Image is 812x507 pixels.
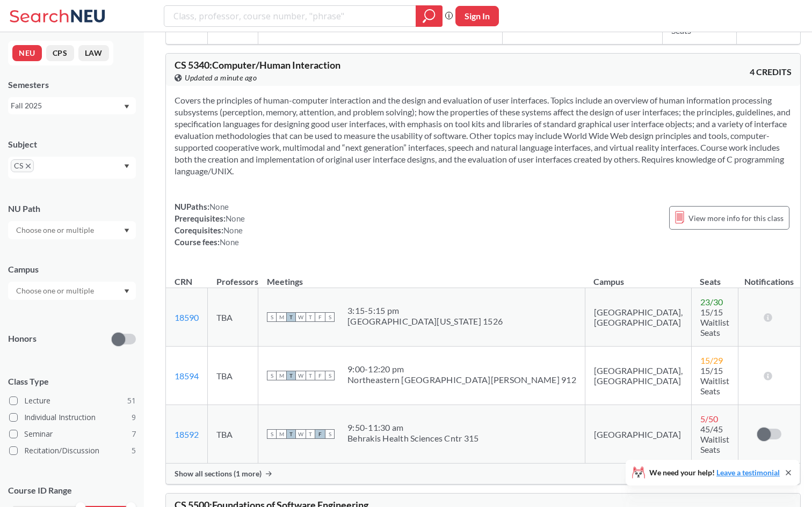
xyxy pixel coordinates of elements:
[688,211,784,225] span: View more info for this class
[8,157,136,179] div: CSX to remove pillDropdown arrow
[11,284,101,297] input: Choose one or multiple
[325,312,335,322] span: S
[8,97,136,114] div: Fall 2025Dropdown arrow
[175,371,199,381] a: 18594
[175,59,340,71] span: CS 5340 : Computer/Human Interaction
[716,468,780,477] a: Leave a testimonial
[166,464,800,484] div: Show all sections (1 more)
[209,202,229,211] span: None
[286,371,296,380] span: T
[8,376,136,387] span: Class Type
[8,333,37,345] p: Honors
[258,265,585,288] th: Meetings
[172,7,408,25] input: Class, professor, course number, "phrase"
[267,312,277,322] span: S
[700,307,729,337] span: 15/15 Waitlist Seats
[226,214,245,223] span: None
[700,365,729,396] span: 15/15 Waitlist Seats
[585,265,691,288] th: Campus
[132,412,136,423] span: 9
[175,201,245,248] div: NUPaths: Prerequisites: Corequisites: Course fees:
[306,371,315,380] span: T
[208,288,258,347] td: TBA
[347,433,479,444] div: Behrakis Health Sciences Cntr 315
[11,100,123,112] div: Fall 2025
[306,312,315,322] span: T
[296,312,306,322] span: W
[347,316,503,327] div: [GEOGRAPHIC_DATA][US_STATE] 1526
[738,265,800,288] th: Notifications
[277,429,286,439] span: M
[175,94,792,177] section: Covers the principles of human-computer interaction and the design and evaluation of user interfa...
[700,424,729,454] span: 45/45 Waitlist Seats
[286,429,296,439] span: T
[325,371,335,380] span: S
[585,405,691,464] td: [GEOGRAPHIC_DATA]
[127,395,136,407] span: 51
[175,469,262,479] span: Show all sections (1 more)
[9,427,136,441] label: Seminar
[208,265,258,288] th: Professors
[9,444,136,458] label: Recitation/Discussion
[124,164,129,168] svg: Dropdown arrow
[649,469,780,476] span: We need your help!
[416,5,443,27] div: magnifying glass
[223,225,243,235] span: None
[185,72,257,84] span: Updated a minute ago
[132,445,136,457] span: 5
[267,371,277,380] span: S
[9,410,136,424] label: Individual Instruction
[8,282,136,300] div: Dropdown arrow
[208,347,258,405] td: TBA
[347,364,576,374] div: 9:00 - 12:20 pm
[46,45,74,61] button: CPS
[296,371,306,380] span: W
[700,355,723,365] span: 15 / 29
[8,138,136,150] div: Subject
[124,229,129,233] svg: Dropdown arrow
[8,203,136,215] div: NU Path
[306,429,315,439] span: T
[132,428,136,440] span: 7
[8,221,136,239] div: Dropdown arrow
[315,312,325,322] span: F
[315,429,325,439] span: F
[175,312,199,322] a: 18590
[26,164,31,168] svg: X to remove pill
[700,414,718,424] span: 5 / 50
[585,347,691,405] td: [GEOGRAPHIC_DATA], [GEOGRAPHIC_DATA]
[315,371,325,380] span: F
[11,159,34,172] span: CSX to remove pill
[277,312,286,322] span: M
[585,288,691,347] td: [GEOGRAPHIC_DATA], [GEOGRAPHIC_DATA]
[347,305,503,316] div: 3:15 - 5:15 pm
[691,265,738,288] th: Seats
[8,263,136,275] div: Campus
[78,45,109,61] button: LAW
[325,429,335,439] span: S
[277,371,286,380] span: M
[175,429,199,439] a: 18592
[124,289,129,293] svg: Dropdown arrow
[296,429,306,439] span: W
[12,45,42,61] button: NEU
[347,374,576,385] div: Northeastern [GEOGRAPHIC_DATA][PERSON_NAME] 912
[208,405,258,464] td: TBA
[347,422,479,433] div: 9:50 - 11:30 am
[175,276,192,288] div: CRN
[9,394,136,408] label: Lecture
[8,79,136,91] div: Semesters
[124,105,129,109] svg: Dropdown arrow
[286,312,296,322] span: T
[750,66,792,78] span: 4 CREDITS
[455,6,499,26] button: Sign In
[11,224,101,237] input: Choose one or multiple
[8,484,136,497] p: Course ID Range
[700,297,723,307] span: 23 / 30
[423,9,436,24] svg: magnifying glass
[220,237,239,247] span: None
[267,429,277,439] span: S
